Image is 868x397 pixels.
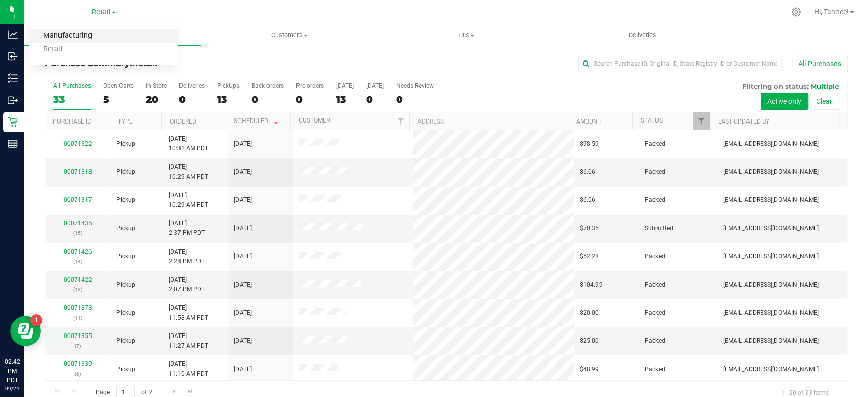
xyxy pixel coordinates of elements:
a: 00071435 [64,220,92,227]
a: 00071373 [64,304,92,311]
span: Pickup [116,364,135,374]
span: Hi, Tahnee! [814,8,849,16]
a: Retail [29,43,178,56]
h3: Purchase Summary: [45,59,312,68]
a: Ordered [170,118,196,125]
span: [EMAIL_ADDRESS][DOMAIN_NAME] [723,195,819,205]
p: (6) [51,369,104,379]
span: Packed [645,280,665,290]
span: Retail [92,8,111,16]
span: Pickup [116,167,135,177]
a: Customers [201,24,377,46]
a: Status [641,117,663,124]
span: [DATE] 2:28 PM PDT [169,247,205,266]
span: Submitted [645,224,673,233]
span: Packed [645,139,665,149]
div: Open Carts [103,82,134,89]
a: Last Updated By [718,118,769,125]
a: 00071317 [64,196,92,203]
span: [DATE] 11:10 AM PDT [169,359,208,379]
span: [DATE] 10:29 AM PDT [169,191,208,210]
span: [DATE] [234,224,252,233]
input: Search Purchase ID, Original ID, State Registry ID or Customer Name... [578,56,782,71]
span: [EMAIL_ADDRESS][DOMAIN_NAME] [723,336,819,346]
a: Deliveries [554,24,731,46]
p: (7) [51,341,104,351]
span: [DATE] [234,280,252,290]
inline-svg: Inventory [8,73,18,83]
span: [DATE] [234,336,252,346]
span: [EMAIL_ADDRESS][DOMAIN_NAME] [723,167,819,177]
a: Tills [377,24,554,46]
p: 02:42 PM PDT [5,357,20,385]
a: Customer [298,117,330,124]
span: [DATE] 11:58 AM PDT [169,303,208,322]
span: [DATE] 11:27 AM PDT [169,331,208,351]
span: $6.06 [580,195,595,205]
div: Deliveries [179,82,205,89]
span: Filtering on status: [742,82,809,90]
a: Purchases [24,24,201,46]
div: 5 [103,94,134,105]
span: Tills [378,30,553,40]
span: Pickup [116,336,135,346]
a: Purchase ID [53,118,92,125]
span: Pickup [116,252,135,261]
div: Manage settings [790,7,802,17]
span: [EMAIL_ADDRESS][DOMAIN_NAME] [723,308,819,318]
span: Pickup [116,224,135,233]
span: $25.00 [580,336,599,346]
a: 00071318 [64,168,92,175]
a: Filter [393,112,409,130]
a: 00071322 [64,140,92,147]
inline-svg: Analytics [8,29,18,40]
div: 0 [366,94,384,105]
span: $70.35 [580,224,599,233]
span: [DATE] [234,167,252,177]
iframe: Resource center [10,316,41,346]
a: 00071422 [64,276,92,283]
div: 20 [146,94,167,105]
span: $98.59 [580,139,599,149]
a: Amount [576,118,602,125]
div: PickUps [217,82,240,89]
iframe: Resource center unread badge [30,314,42,326]
div: 0 [296,94,324,105]
span: $6.06 [580,167,595,177]
span: Packed [645,308,665,318]
span: [DATE] [234,308,252,318]
span: $48.99 [580,364,599,374]
span: Packed [645,336,665,346]
span: [DATE] 10:31 AM PDT [169,134,208,154]
a: 00071426 [64,248,92,255]
span: [EMAIL_ADDRESS][DOMAIN_NAME] [723,364,819,374]
span: [EMAIL_ADDRESS][DOMAIN_NAME] [723,280,819,290]
div: Pre-orders [296,82,324,89]
span: $104.99 [580,280,603,290]
inline-svg: Reports [8,139,18,149]
div: 33 [53,94,91,105]
span: $20.00 [580,308,599,318]
span: [DATE] [234,195,252,205]
div: In Store [146,82,167,89]
span: Packed [645,195,665,205]
th: Address [409,112,568,130]
div: [DATE] [336,82,354,89]
div: 13 [217,94,240,105]
span: [DATE] [234,139,252,149]
span: Deliveries [615,30,670,40]
span: Packed [645,252,665,261]
button: Clear [810,93,839,110]
div: 0 [396,94,434,105]
a: 00071355 [64,332,92,340]
a: Type [118,118,133,125]
div: 0 [252,94,284,105]
span: Customers [201,30,377,40]
a: Manufacturing [29,29,178,43]
button: All Purchases [792,55,848,72]
div: Needs Review [396,82,434,89]
span: [EMAIL_ADDRESS][DOMAIN_NAME] [723,139,819,149]
div: 0 [179,94,205,105]
div: All Purchases [53,82,91,89]
span: [DATE] 2:37 PM PDT [169,219,205,238]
